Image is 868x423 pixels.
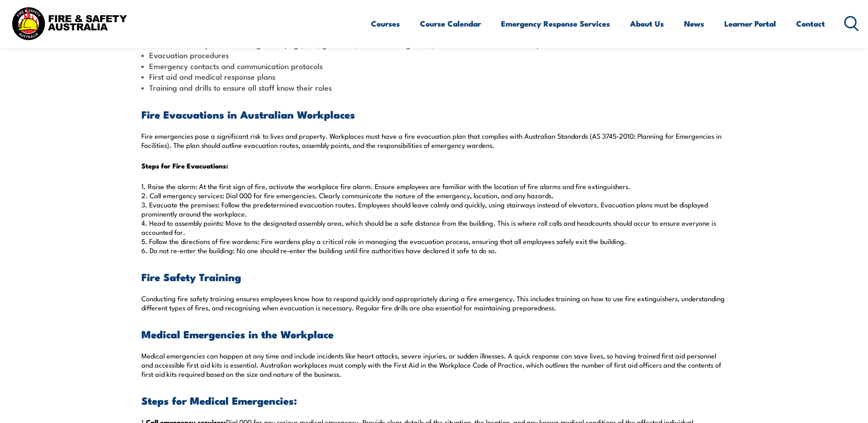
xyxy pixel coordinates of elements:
strong: Steps for Fire Evacuations: [141,160,228,171]
li: First aid and medical response plans [141,71,727,81]
li: Evacuation procedures [141,49,727,60]
a: Courses [371,11,400,36]
h3: Fire Evacuations in Australian Workplaces [141,109,727,119]
a: News [684,11,704,36]
a: Contact [796,11,825,36]
h3: Fire Safety Training [141,271,727,282]
a: About Us [630,11,664,36]
h3: Steps for Medical Emergencies: [141,395,727,406]
a: Emergency Response Services [501,11,610,36]
h3: Medical Emergencies in the Workplace [141,329,727,339]
li: Emergency contacts and communication protocols [141,60,727,71]
li: Training and drills to ensure all staff know their roles [141,82,727,92]
a: Learner Portal [724,11,776,36]
p: Medical emergencies can happen at any time and include incidents like heart attacks, severe injur... [141,351,727,379]
p: 1. Raise the alarm: At the first sign of fire, activate the workplace fire alarm. Ensure employee... [141,182,727,255]
a: Course Calendar [420,11,481,36]
p: Fire emergencies pose a significant risk to lives and property. Workplaces must have a fire evacu... [141,131,727,150]
p: Conducting fire safety training ensures employees know how to respond quickly and appropriately d... [141,294,727,312]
